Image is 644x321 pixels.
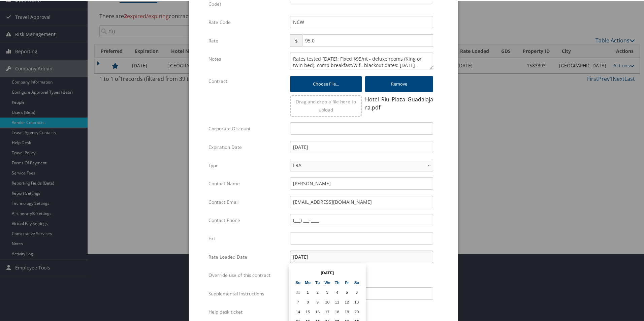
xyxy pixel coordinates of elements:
[208,287,285,299] label: Supplemental Instructions
[293,297,302,306] td: 7
[303,267,351,277] th: [DATE]
[208,140,285,153] label: Expiration Date
[208,176,285,189] label: Contact Name
[332,287,342,296] td: 4
[342,307,351,316] td: 19
[342,287,351,296] td: 5
[208,34,285,46] label: Rate
[352,287,361,296] td: 6
[365,75,433,91] button: Remove
[293,277,302,286] th: Su
[365,95,433,111] div: Hotel_Riu_Plaza_Guadalajara.pdf
[208,250,285,263] label: Rate Loaded Date
[323,287,332,296] td: 3
[352,297,361,306] td: 13
[208,15,285,28] label: Rate Code
[296,98,356,112] span: Drag and drop a file here to upload
[208,158,285,171] label: Type
[313,287,322,296] td: 2
[332,277,342,286] th: Th
[208,195,285,208] label: Contact Email
[290,213,433,226] input: (___) ___-____
[303,297,312,306] td: 8
[208,74,285,87] label: Contract
[342,277,351,286] th: Fr
[208,305,285,318] label: Help desk ticket
[290,34,302,46] span: $
[313,277,322,286] th: Tu
[313,297,322,306] td: 9
[208,213,285,226] label: Contact Phone
[342,297,351,306] td: 12
[323,277,332,286] th: We
[303,277,312,286] th: Mo
[332,297,342,306] td: 11
[303,307,312,316] td: 15
[208,268,285,281] label: Override use of this contract
[352,277,361,286] th: Sa
[323,307,332,316] td: 17
[323,297,332,306] td: 10
[208,52,285,65] label: Notes
[293,307,302,316] td: 14
[208,122,285,134] label: Corporate Discount
[303,287,312,296] td: 1
[293,287,302,296] td: 31
[208,231,285,244] label: Ext
[332,307,342,316] td: 18
[352,307,361,316] td: 20
[313,307,322,316] td: 16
